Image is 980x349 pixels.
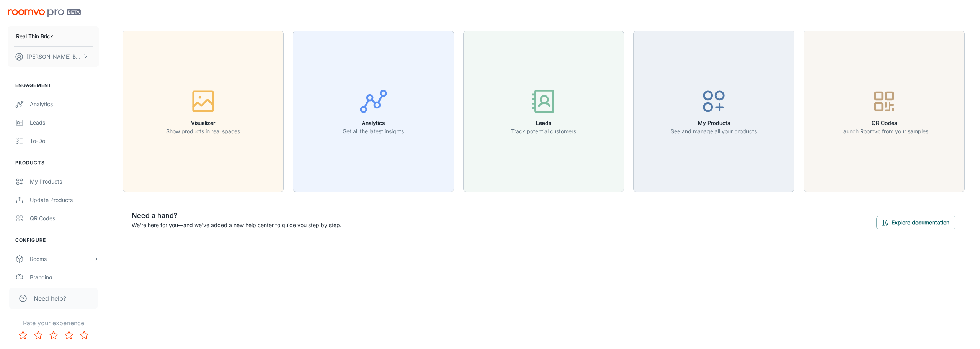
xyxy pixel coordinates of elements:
p: Show products in real spaces [166,127,240,136]
button: LeadsTrack potential customers [463,31,624,192]
h6: Leads [511,119,576,127]
button: [PERSON_NAME] Belaallam [8,47,99,67]
p: We're here for you—and we've added a new help center to guide you step by step. [132,221,341,229]
img: Roomvo PRO Beta [8,9,81,17]
button: My ProductsSee and manage all your products [633,31,794,192]
p: Real Thin Brick [16,32,53,41]
p: [PERSON_NAME] Belaallam [27,52,81,61]
a: Explore documentation [876,218,955,226]
a: My ProductsSee and manage all your products [633,107,794,115]
div: My Products [30,177,99,186]
div: QR Codes [30,214,99,223]
div: Leads [30,118,99,127]
h6: QR Codes [840,119,928,127]
p: Track potential customers [511,127,576,136]
p: Get all the latest insights [343,127,404,136]
h6: Analytics [343,119,404,127]
a: LeadsTrack potential customers [463,107,624,115]
div: Analytics [30,100,99,108]
div: Rooms [30,255,93,263]
p: Launch Roomvo from your samples [840,127,928,136]
p: See and manage all your products [671,127,757,136]
button: Explore documentation [876,216,955,229]
button: Real Thin Brick [8,26,99,46]
button: QR CodesLaunch Roomvo from your samples [804,31,965,192]
button: VisualizerShow products in real spaces [122,31,284,192]
button: AnalyticsGet all the latest insights [293,31,454,192]
h6: My Products [671,119,757,127]
h6: Visualizer [166,119,240,127]
a: QR CodesLaunch Roomvo from your samples [804,107,965,115]
h6: Need a hand? [132,210,341,221]
div: To-do [30,137,99,145]
a: AnalyticsGet all the latest insights [293,107,454,115]
div: Update Products [30,196,99,204]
